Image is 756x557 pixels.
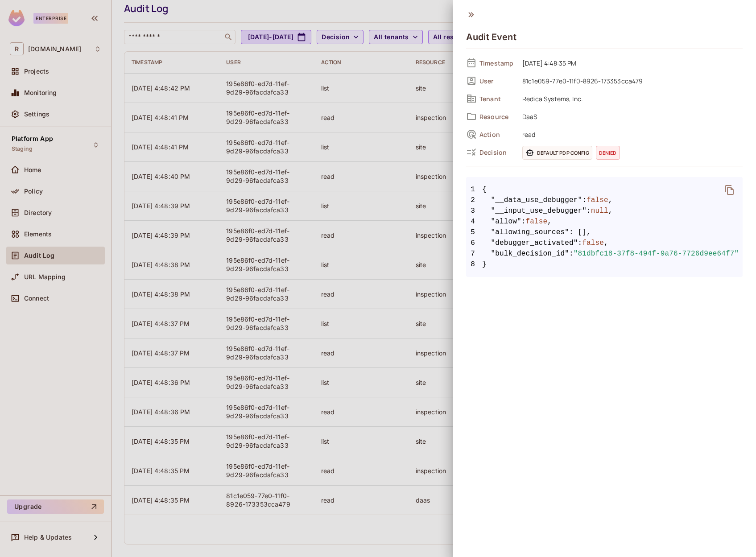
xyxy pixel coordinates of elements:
span: 8 [466,259,482,270]
span: "81dbfc18-37f8-494f-9a76-7726d9ee64f7" [574,248,739,259]
span: : [578,238,582,248]
span: Action [479,130,515,139]
span: false [582,238,604,248]
span: DaaS [518,111,743,122]
span: "__data_use_debugger" [491,195,582,206]
span: 6 [466,238,482,248]
span: , [604,238,608,248]
span: 5 [466,227,482,238]
span: 3 [466,206,482,216]
span: Redica Systems, Inc. [518,93,743,104]
span: : [569,248,574,259]
span: "__input_use_debugger" [491,206,587,216]
span: 7 [466,248,482,259]
span: Decision [479,148,515,157]
span: "allowing_sources" [491,227,570,238]
span: read [518,129,743,140]
span: : [582,195,587,206]
span: "allow" [491,216,521,227]
span: 1 [466,184,482,195]
span: "debugger_activated" [491,238,578,248]
span: Resource [479,112,515,121]
span: 2 [466,195,482,206]
span: Default PDP config [522,146,592,160]
span: false [587,195,608,206]
span: , [608,195,613,206]
h4: Audit Event [466,32,516,42]
span: Timestamp [479,59,515,67]
span: 4 [466,216,482,227]
span: 81c1e059-77e0-11f0-8926-173353cca479 [518,75,743,86]
span: Tenant [479,95,515,103]
span: { [482,184,487,195]
span: : [587,206,591,216]
span: User [479,77,515,85]
span: : [], [569,227,591,238]
span: [DATE] 4:48:35 PM [518,58,743,68]
span: , [547,216,552,227]
span: false [526,216,548,227]
span: "bulk_decision_id" [491,248,570,259]
span: } [466,259,743,270]
span: : [521,216,526,227]
span: null [591,206,608,216]
span: denied [596,146,620,160]
button: delete [719,179,740,201]
span: , [608,206,613,216]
